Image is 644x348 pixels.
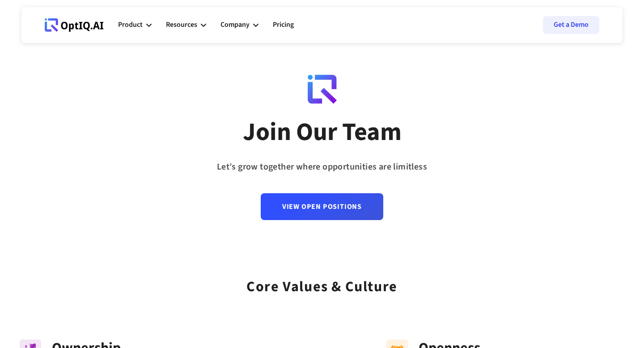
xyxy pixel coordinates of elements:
div: Resources [166,12,206,38]
div: Company [220,19,250,31]
div: Join Our Team [243,117,402,148]
div: Resources [166,19,197,31]
a: Pricing [273,12,294,38]
div: Company [220,12,258,38]
a: Webflow Homepage [45,12,104,38]
div: Core values & Culture [246,267,398,298]
a: Get a Demo [543,16,599,34]
div: Product [118,12,152,38]
a: View Open Positions [261,193,383,220]
div: Let’s grow together where opportunities are limitless [217,159,427,175]
div: Product [118,19,143,31]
